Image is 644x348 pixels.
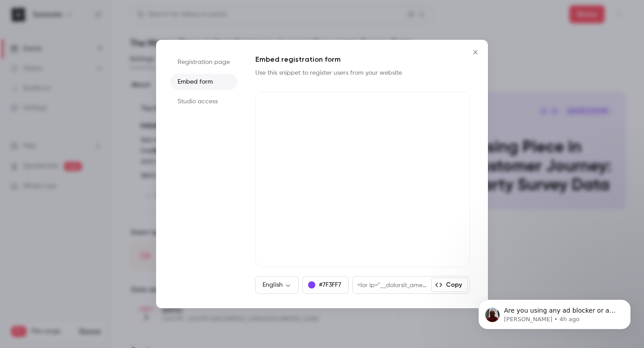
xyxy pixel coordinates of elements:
[465,281,644,344] iframe: Intercom notifications message
[255,54,470,65] h1: Embed registration form
[431,278,468,292] button: Copy
[170,54,237,70] li: Registration page
[255,92,470,267] iframe: Contrast registration form
[466,43,484,61] button: Close
[170,93,237,110] li: Studio access
[255,280,299,289] div: English
[170,74,237,90] li: Embed form
[302,276,349,294] button: #7F3FF7
[353,276,431,293] div: <lor ip="__dolorsit_ametconsecte_996ad6el-2s6d-82ei-te10-i583u139la4e" dolor="magna: 036%; aliqua...
[255,68,416,77] p: Use this snippet to register users from your website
